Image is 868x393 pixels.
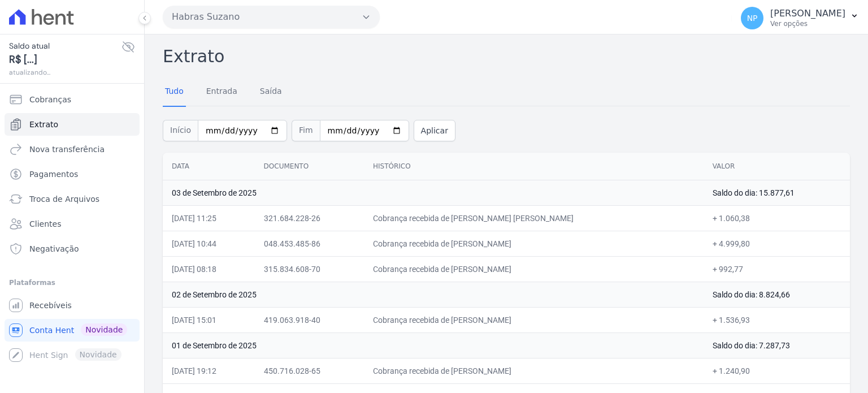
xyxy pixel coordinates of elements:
th: Valor [704,153,850,180]
span: Saldo atual [9,40,121,52]
span: Início [163,120,198,141]
td: + 4.999,80 [704,231,850,256]
a: Negativação [5,237,140,260]
div: Plataformas [9,276,135,290]
td: 048.453.485-86 [255,231,364,256]
th: Histórico [364,153,704,180]
td: 03 de Setembro de 2025 [163,180,704,205]
span: R$ [...] [9,52,121,67]
a: Clientes [5,213,140,235]
td: 321.684.228-26 [255,205,364,231]
td: Cobrança recebida de [PERSON_NAME] [364,256,704,282]
p: [PERSON_NAME] [770,8,845,19]
td: [DATE] 15:01 [163,307,255,332]
td: [DATE] 08:18 [163,256,255,282]
span: Cobranças [29,94,71,105]
td: 450.716.028-65 [255,358,364,383]
span: Troca de Arquivos [29,193,99,205]
td: + 1.060,38 [704,205,850,231]
a: Entrada [204,77,240,107]
span: Recebíveis [29,300,72,311]
td: Cobrança recebida de [PERSON_NAME] [PERSON_NAME] [364,205,704,231]
td: + 1.536,93 [704,307,850,332]
button: NP [PERSON_NAME] Ver opções [732,2,868,34]
p: Ver opções [770,19,845,28]
a: Conta Hent Novidade [5,319,140,342]
span: atualizando... [9,67,121,77]
span: Novidade [81,323,127,336]
h2: Extrato [163,44,850,69]
td: 01 de Setembro de 2025 [163,332,704,358]
span: Pagamentos [29,169,78,180]
td: 315.834.608-70 [255,256,364,282]
span: Clientes [29,218,61,230]
span: Extrato [29,119,58,130]
td: [DATE] 11:25 [163,205,255,231]
span: Nova transferência [29,144,105,155]
button: Aplicar [414,120,455,141]
td: Cobrança recebida de [PERSON_NAME] [364,358,704,383]
a: Troca de Arquivos [5,188,140,210]
th: Data [163,153,255,180]
span: Negativação [29,243,79,254]
a: Cobranças [5,88,140,111]
td: Saldo do dia: 15.877,61 [704,180,850,205]
td: Cobrança recebida de [PERSON_NAME] [364,307,704,332]
nav: Sidebar [9,88,135,366]
td: 02 de Setembro de 2025 [163,282,704,307]
a: Tudo [163,77,186,107]
span: Conta Hent [29,325,74,336]
td: 419.063.918-40 [255,307,364,332]
span: NP [747,14,758,22]
td: [DATE] 10:44 [163,231,255,256]
td: Cobrança recebida de [PERSON_NAME] [364,231,704,256]
td: + 1.240,90 [704,358,850,383]
td: Saldo do dia: 8.824,66 [704,282,850,307]
td: + 992,77 [704,256,850,282]
td: Saldo do dia: 7.287,73 [704,332,850,358]
a: Recebíveis [5,294,140,317]
a: Saída [258,77,284,107]
a: Pagamentos [5,163,140,185]
span: Fim [292,120,320,141]
td: [DATE] 19:12 [163,358,255,383]
button: Habras Suzano [163,6,380,28]
a: Nova transferência [5,138,140,161]
th: Documento [255,153,364,180]
a: Extrato [5,113,140,136]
